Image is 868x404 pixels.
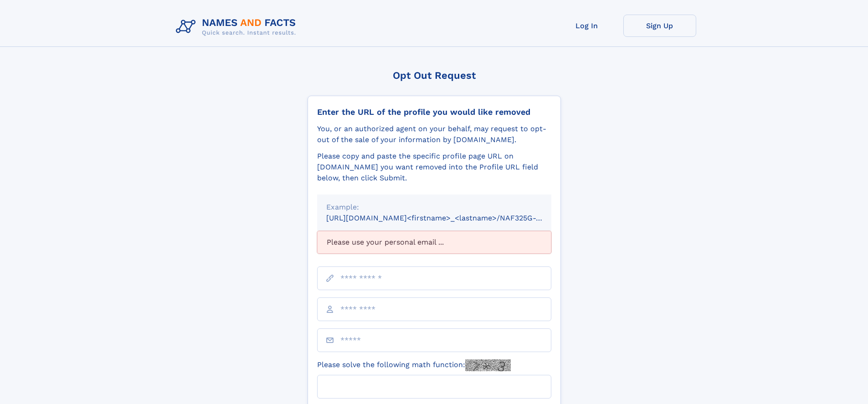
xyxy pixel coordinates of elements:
small: [URL][DOMAIN_NAME]<firstname>_<lastname>/NAF325G-xxxxxxxx [326,214,569,222]
div: Opt Out Request [308,70,561,81]
label: Please solve the following math function: [317,359,511,371]
div: Example: [326,202,542,213]
img: Logo Names and Facts [172,15,303,39]
a: Log In [550,15,623,37]
div: Please use your personal email ... [317,231,551,254]
div: Please copy and paste the specific profile page URL on [DOMAIN_NAME] you want removed into the Pr... [317,151,551,184]
a: Sign Up [623,15,696,37]
div: Enter the URL of the profile you would like removed [317,107,551,117]
div: You, or an authorized agent on your behalf, may request to opt-out of the sale of your informatio... [317,123,551,145]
